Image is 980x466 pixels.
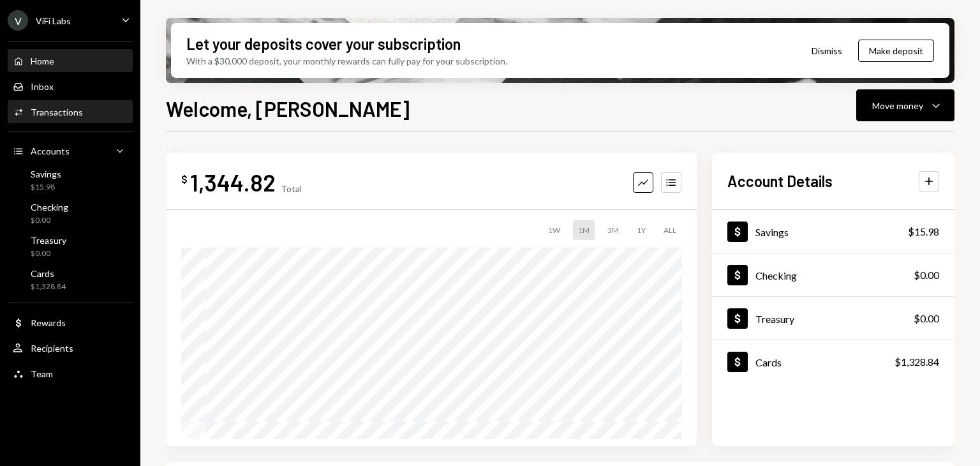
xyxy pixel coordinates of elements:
a: Home [8,49,133,72]
div: ALL [658,220,681,240]
div: Recipients [31,343,73,354]
div: $0.00 [31,248,66,259]
div: $0.00 [914,311,939,326]
div: Home [31,56,54,66]
a: Accounts [8,139,133,162]
a: Treasury$0.00 [712,297,954,340]
div: $15.98 [31,182,61,193]
a: Checking$0.00 [8,198,133,229]
a: Savings$15.98 [712,210,954,253]
a: Cards$1,328.84 [712,340,954,383]
button: Dismiss [796,36,858,66]
button: Move money [856,89,954,121]
div: 1,344.82 [190,168,276,197]
button: Make deposit [858,40,934,62]
h1: Welcome, [PERSON_NAME] [166,96,410,121]
div: Let your deposits cover your subscription [186,33,461,54]
div: Transactions [31,107,83,117]
div: ViFi Labs [36,15,71,26]
div: 1W [543,220,565,240]
div: With a $30,000 deposit, your monthly rewards can fully pay for your subscription. [186,54,507,68]
a: Transactions [8,100,133,123]
a: Recipients [8,336,133,359]
a: Team [8,362,133,385]
div: Checking [31,202,68,213]
div: Accounts [31,146,70,156]
div: Treasury [755,313,794,325]
a: Savings$15.98 [8,165,133,195]
div: $0.00 [31,215,68,226]
div: $1,328.84 [31,282,66,292]
div: $0.00 [914,267,939,283]
div: Savings [755,226,789,238]
div: Cards [31,268,66,279]
h2: Account Details [727,170,833,192]
div: 1M [573,220,595,240]
div: Treasury [31,235,66,246]
div: Savings [31,169,61,179]
div: $1,328.84 [895,354,939,370]
div: Rewards [31,317,66,328]
div: $ [181,173,188,186]
a: Inbox [8,75,133,98]
div: 3M [602,220,624,240]
div: Move money [872,99,923,112]
div: Cards [755,356,782,368]
a: Cards$1,328.84 [8,264,133,295]
div: 1Y [632,220,651,240]
a: Treasury$0.00 [8,231,133,262]
a: Checking$0.00 [712,253,954,296]
div: Checking [755,269,797,282]
div: Total [281,183,302,194]
div: Team [31,368,53,379]
div: V [8,10,28,31]
div: $15.98 [908,224,939,239]
div: Inbox [31,81,54,92]
a: Rewards [8,311,133,334]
